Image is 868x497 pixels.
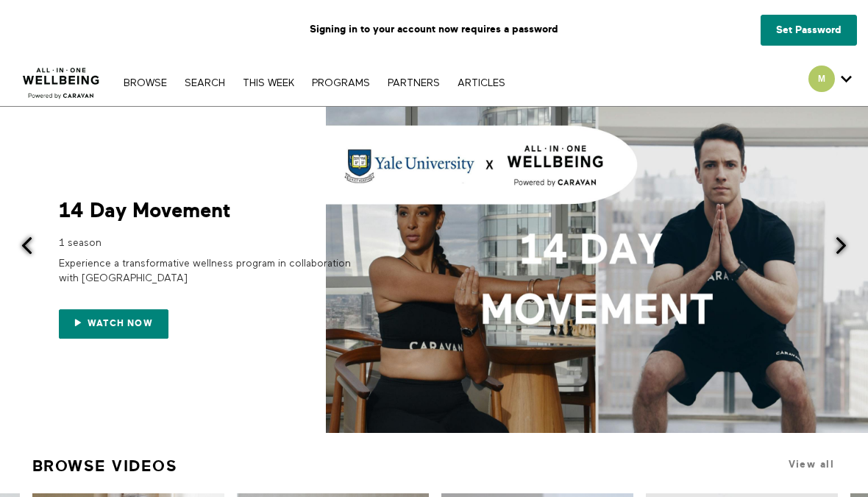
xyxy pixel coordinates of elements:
[116,75,512,90] nav: Primary
[789,459,834,470] a: View all
[305,78,377,88] a: PROGRAMS
[797,59,863,106] div: Secondary
[450,78,513,88] a: ARTICLES
[761,15,857,46] a: Set Password
[17,57,106,101] img: CARAVAN
[32,451,178,482] a: Browse Videos
[235,78,302,88] a: THIS WEEK
[380,78,447,88] a: PARTNERS
[11,11,857,48] p: Signing in to your account now requires a password
[177,78,232,88] a: Search
[116,78,174,88] a: Browse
